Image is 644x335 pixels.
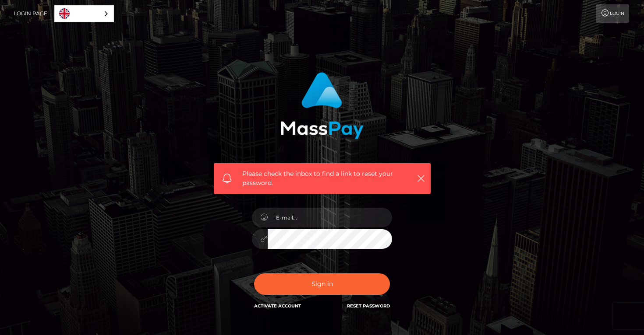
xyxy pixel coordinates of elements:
[242,169,402,188] span: Please check the inbox to find a link to reset your password.
[254,303,301,309] a: Activate Account
[347,303,390,309] a: Reset Password
[254,273,390,295] button: Sign in
[268,208,392,227] input: E-mail...
[596,4,629,23] a: Login
[54,5,114,22] aside: Language selected: English
[280,72,364,139] img: MassPay Login
[55,6,113,22] a: English
[14,4,47,23] a: Login Page
[54,5,114,22] div: Language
